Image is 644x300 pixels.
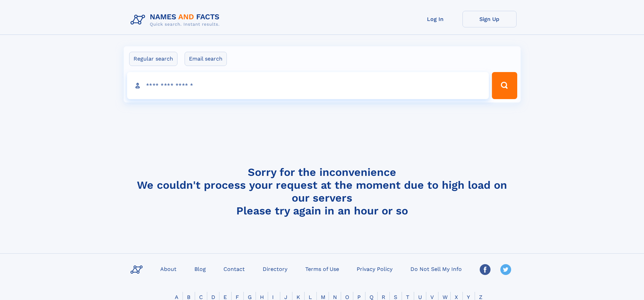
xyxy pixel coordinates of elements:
img: Twitter [500,264,511,275]
a: Contact [221,264,247,274]
input: search input [127,72,489,99]
a: Blog [192,264,209,274]
button: Search Button [492,72,517,99]
h4: Sorry for the inconvenience We couldn't process your request at the moment due to high load on ou... [128,166,517,217]
label: Email search [185,52,227,66]
img: Facebook [480,264,491,275]
a: Privacy Policy [354,264,395,274]
label: Regular search [129,52,177,66]
a: Do Not Sell My Info [408,264,464,274]
a: About [158,264,179,274]
a: Log In [408,11,462,27]
a: Terms of Use [303,264,342,274]
a: Sign Up [462,11,517,27]
a: Directory [260,264,290,274]
img: Logo Names and Facts [128,11,225,29]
